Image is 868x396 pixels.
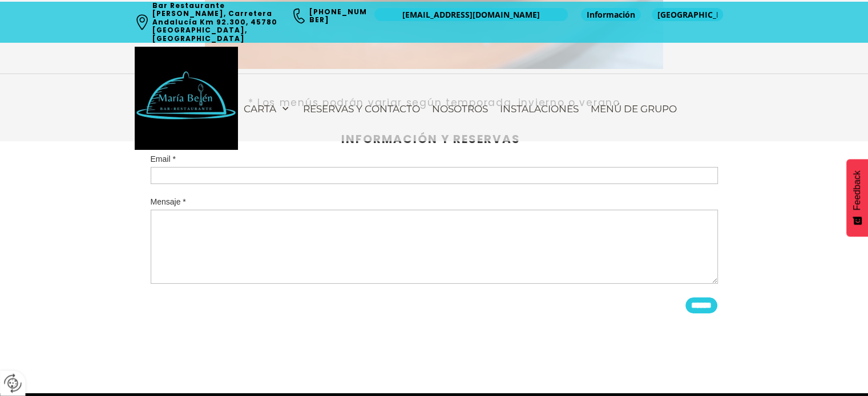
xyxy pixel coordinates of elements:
a: Nosotros [426,97,494,120]
button: Feedback - Mostrar encuesta [846,159,868,236]
a: [EMAIL_ADDRESS][DOMAIN_NAME] [374,8,568,21]
a: Reservas y contacto [297,97,426,120]
img: Bar Restaurante María Belén [135,47,238,150]
a: Instalaciones [494,97,584,120]
span: Feedback [852,170,862,210]
a: Información [581,8,641,21]
span: Menú de Grupo [591,103,677,115]
a: Carta [238,97,297,120]
a: Bar Restaurante [PERSON_NAME], Carretera Andalucía Km 92.300, 45780 [GEOGRAPHIC_DATA], [GEOGRAPHI... [152,1,280,43]
span: Información [587,9,635,21]
label: Mensaje * [151,194,718,210]
span: Instalaciones [500,103,579,115]
a: [PHONE_NUMBER] [309,7,367,25]
a: Menú de Grupo [585,97,683,120]
a: [GEOGRAPHIC_DATA] [652,8,723,21]
span: [GEOGRAPHIC_DATA] [657,9,717,21]
span: Nosotros [432,103,488,115]
span: Carta [244,103,276,115]
span: Reservas y contacto [303,103,420,115]
span: [EMAIL_ADDRESS][DOMAIN_NAME] [402,9,540,21]
label: Email * [151,152,718,167]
